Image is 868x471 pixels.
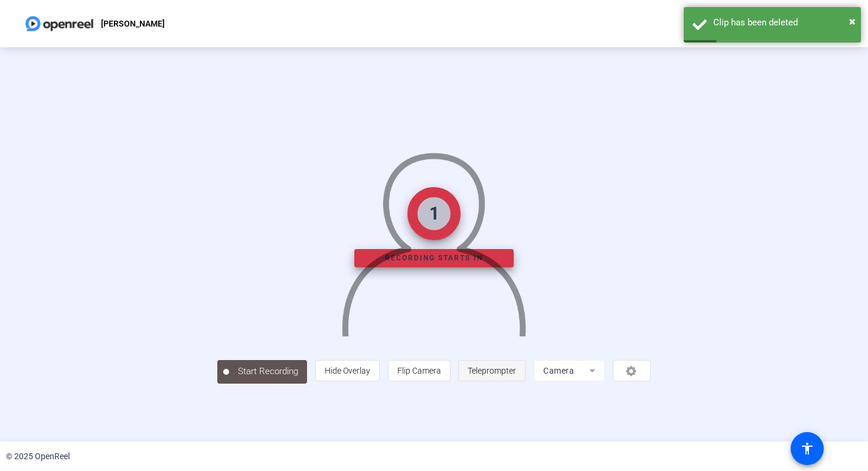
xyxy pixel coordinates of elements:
img: OpenReel logo [24,12,95,35]
div: Clip has been deleted [713,16,852,30]
span: Flip Camera [397,366,441,375]
div: © 2025 OpenReel [6,450,70,463]
span: Start Recording [229,365,307,378]
mat-icon: accessibility [800,441,814,456]
p: [PERSON_NAME] [101,17,165,31]
button: Start Recording [217,360,307,384]
span: × [849,14,856,28]
div: 1 [429,200,439,227]
span: Hide Overlay [325,366,370,375]
span: Teleprompter [468,366,516,375]
button: Hide Overlay [315,360,380,381]
button: Teleprompter [458,360,526,381]
button: Flip Camera [388,360,451,381]
button: Close [849,12,856,30]
img: overlay [340,142,527,336]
